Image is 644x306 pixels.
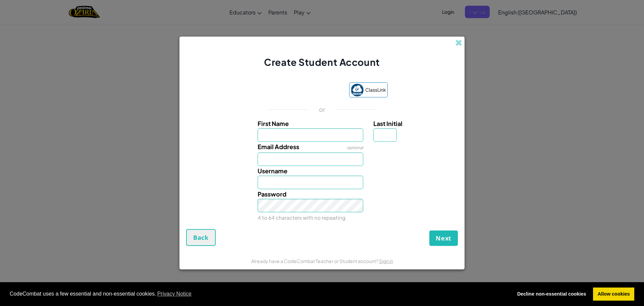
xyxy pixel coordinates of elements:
[593,288,634,301] a: allow cookies
[513,288,591,301] a: deny cookies
[258,214,345,221] small: 4 to 64 characters with no repeating
[258,190,286,198] span: Password
[429,230,458,246] button: Next
[253,83,346,98] iframe: Sign in with Google Button
[436,234,451,242] span: Next
[319,105,325,114] p: or
[186,229,216,246] button: Back
[373,120,402,127] span: Last Initial
[379,258,393,264] a: Sign in
[258,143,299,150] span: Email Address
[351,84,364,96] img: classlink-logo-small.png
[10,289,507,299] span: CodeCombat uses a few essential and non-essential cookies.
[258,167,287,175] span: Username
[251,258,379,264] span: Already have a CodeCombat Teacher or Student account?
[156,289,193,299] a: learn more about cookies
[258,120,289,127] span: First Name
[193,233,209,242] span: Back
[264,56,380,68] span: Create Student Account
[347,145,363,150] span: optional
[365,85,386,95] span: ClassLink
